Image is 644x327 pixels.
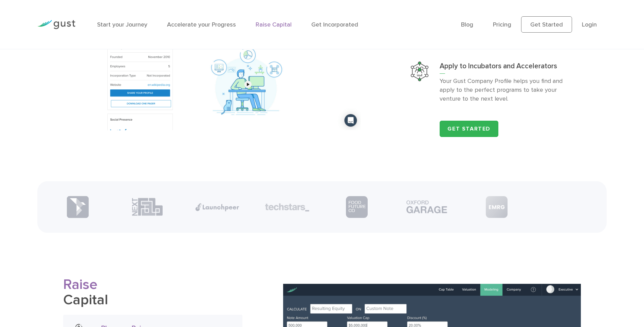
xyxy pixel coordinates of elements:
[486,196,508,218] img: Partner
[405,199,449,216] img: Partner
[346,196,368,218] img: Partner
[265,203,309,211] img: Partner
[411,62,428,81] img: Apply To Incubators And Accelerators
[440,62,572,74] h3: Apply to Incubators and Accelerators
[67,196,89,218] img: Partner
[63,276,97,293] span: Raise
[461,21,473,28] a: Blog
[63,277,242,308] h2: Capital
[132,197,163,216] img: Partner
[167,21,236,28] a: Accelerate your Progress
[440,77,572,103] p: Your Gust Company Profile helps you find and apply to the perfect programs to take your venture t...
[402,52,581,113] a: Apply To Incubators And AcceleratorsApply to Incubators and AcceleratorsYour Gust Company Profile...
[582,21,597,28] a: Login
[195,203,239,211] img: Partner
[37,20,75,29] img: Gust Logo
[440,121,498,137] a: Get Started
[97,21,147,28] a: Start your Journey
[256,21,292,28] a: Raise Capital
[311,21,358,28] a: Get Incorporated
[521,16,572,33] a: Get Started
[493,21,511,28] a: Pricing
